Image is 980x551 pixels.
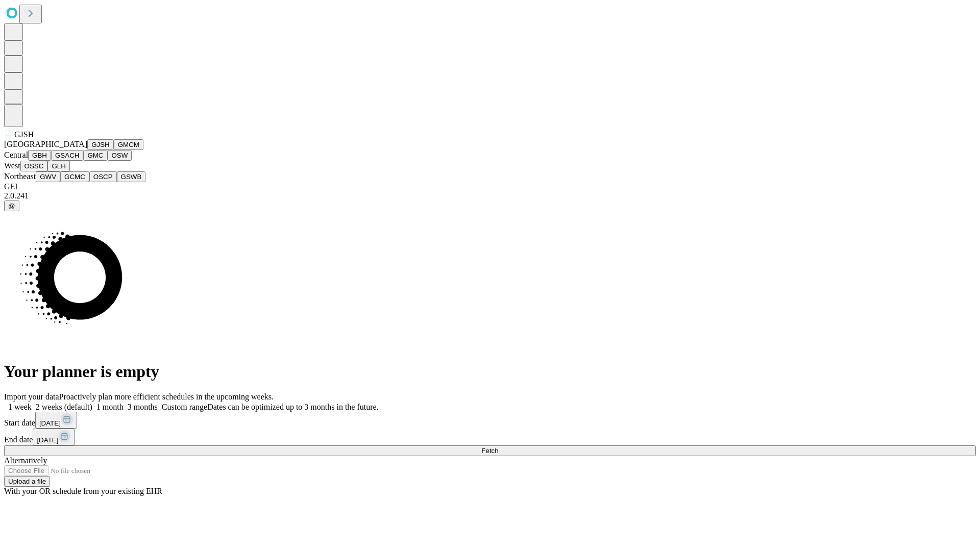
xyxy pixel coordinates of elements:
[47,161,69,171] button: GLH
[114,139,143,150] button: GMCM
[8,403,32,411] span: 1 week
[60,171,89,182] button: GCMC
[87,139,114,150] button: GJSH
[96,403,124,411] span: 1 month
[4,161,20,170] span: West
[4,201,19,211] button: @
[36,403,92,411] span: 2 weeks (default)
[4,487,162,495] span: With your OR schedule from your existing EHR
[4,191,976,201] div: 2.0.241
[14,130,34,139] span: GJSH
[83,150,107,161] button: GMC
[4,151,28,159] span: Central
[4,140,87,148] span: [GEOGRAPHIC_DATA]
[59,392,274,401] span: Proactively plan more efficient schedules in the upcoming weeks.
[4,172,36,181] span: Northeast
[481,447,498,455] span: Fetch
[33,429,75,445] button: [DATE]
[37,436,58,444] span: [DATE]
[162,403,207,411] span: Custom range
[4,476,50,487] button: Upload a file
[4,412,976,429] div: Start date
[89,171,117,182] button: OSCP
[51,150,83,161] button: GSACH
[4,429,976,445] div: End date
[207,403,378,411] span: Dates can be optimized up to 3 months in the future.
[4,362,976,381] h1: Your planner is empty
[4,392,59,401] span: Import your data
[20,161,48,171] button: OSSC
[35,412,77,429] button: [DATE]
[4,182,976,191] div: GEI
[4,456,47,465] span: Alternatively
[4,445,976,456] button: Fetch
[128,403,158,411] span: 3 months
[108,150,132,161] button: OSW
[117,171,146,182] button: GSWB
[8,202,15,210] span: @
[39,419,61,427] span: [DATE]
[36,171,60,182] button: GWV
[28,150,51,161] button: GBH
